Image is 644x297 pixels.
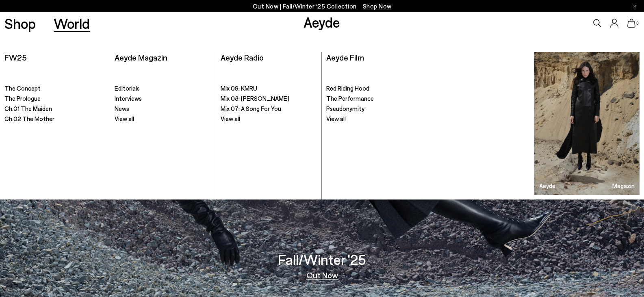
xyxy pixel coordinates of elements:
span: Mix 07: A Song For You [221,105,281,112]
a: Mix 07: A Song For You [221,105,317,113]
span: The Concept [4,85,41,92]
a: Out Now [306,271,338,279]
span: News [115,105,129,112]
span: Editorials [115,85,140,92]
a: Aeyde Magazin [534,52,640,195]
a: The Prologue [4,95,106,103]
a: Pseudonymity [326,105,423,113]
span: Pseudonymity [326,105,364,112]
h3: Magazin [612,183,635,189]
a: FW25 [4,52,27,62]
a: Editorials [115,85,211,93]
span: View all [326,115,346,122]
a: Aeyde [304,13,340,30]
a: Ch.01 The Maiden [4,105,106,113]
span: The Prologue [4,95,41,102]
a: Red Riding Hood [326,85,423,93]
span: Mix 09: KMRU [221,85,257,92]
a: Shop [4,16,36,30]
h3: Fall/Winter '25 [278,252,366,267]
a: 0 [627,19,635,28]
a: Aeyde Magazin [115,52,167,62]
span: Navigate to /collections/new-in [363,2,392,10]
span: View all [221,115,240,122]
a: Ch.02 The Mother [4,115,106,123]
a: Aeyde Film [326,52,364,62]
a: Aeyde Radio [221,52,264,62]
img: ROCHE_PS25_D1_Danielle04_1_5ad3d6fc-07e8-4236-8cdd-f10241b30207_900x.jpg [534,52,640,195]
p: Out Now | Fall/Winter ‘25 Collection [253,1,392,11]
span: Mix 08: [PERSON_NAME] [221,95,289,102]
a: World [54,16,90,30]
a: Mix 08: [PERSON_NAME] [221,95,317,103]
a: The Performance [326,95,423,103]
span: Interviews [115,95,142,102]
a: View all [326,115,423,123]
span: View all [115,115,134,122]
a: The Concept [4,85,106,93]
span: Ch.02 The Mother [4,115,54,122]
span: The Performance [326,95,374,102]
a: News [115,105,211,113]
a: Mix 09: KMRU [221,85,317,93]
span: 0 [635,21,640,26]
span: Red Riding Hood [326,85,369,92]
a: View all [221,115,317,123]
span: Ch.01 The Maiden [4,105,52,112]
a: Interviews [115,95,211,103]
a: View all [115,115,211,123]
h3: Aeyde [539,183,555,189]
